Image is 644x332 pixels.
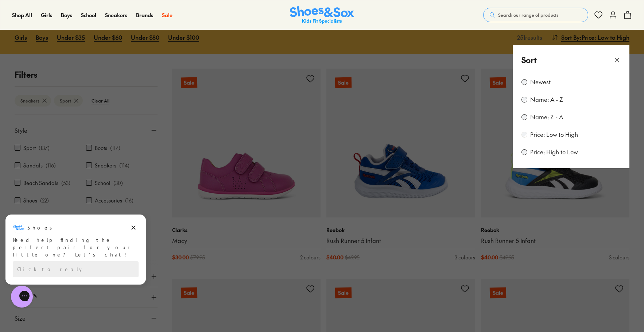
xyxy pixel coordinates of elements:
[41,11,52,19] a: Girls
[530,148,578,156] label: Price: High to Low
[13,8,24,20] img: Shoes logo
[136,11,153,19] a: Brands
[290,6,354,24] img: SNS_Logo_Responsive.svg
[530,113,563,121] label: Name: Z - A
[128,9,139,19] button: Dismiss campaign
[530,78,551,86] label: Newest
[530,131,578,139] label: Price: Low to High
[5,8,146,45] div: Message from Shoes. Need help finding the perfect pair for your little one? Let’s chat!
[521,54,537,66] p: Sort
[12,11,32,19] a: Shop All
[81,11,96,19] a: School
[7,283,36,310] iframe: Gorgias live chat messenger
[5,1,146,71] div: Campaign message
[61,11,72,19] a: Boys
[162,11,172,19] a: Sale
[105,11,127,19] a: Sneakers
[530,96,563,104] label: Name: A - Z
[290,6,354,24] a: Shoes & Sox
[498,12,558,18] span: Search our range of products
[13,48,139,64] div: Reply to the campaigns
[483,8,588,22] button: Search our range of products
[13,23,139,45] div: Need help finding the perfect pair for your little one? Let’s chat!
[27,11,56,18] h3: Shoes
